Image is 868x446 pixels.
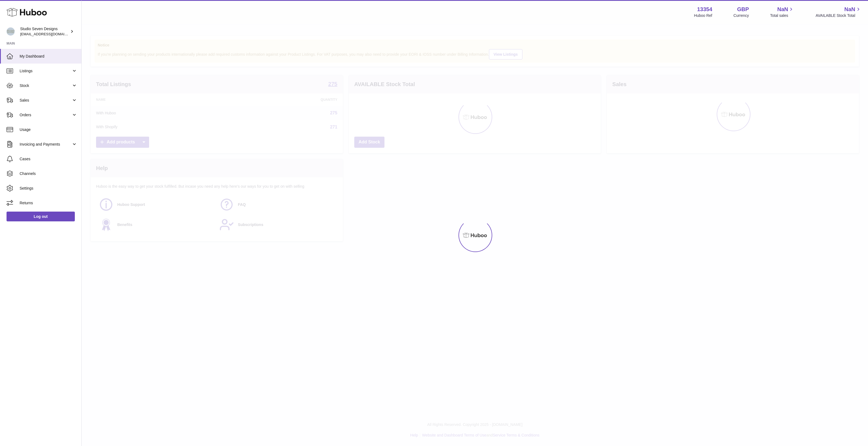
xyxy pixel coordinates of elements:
span: Sales [20,98,72,103]
img: internalAdmin-13354@internal.huboo.com [7,27,15,36]
span: Orders [20,112,72,118]
div: Currency [734,13,749,18]
span: Total sales [770,13,794,18]
strong: GBP [737,6,749,13]
span: NaN [777,6,788,13]
span: Settings [20,186,77,191]
a: NaN Total sales [770,6,794,18]
span: NaN [844,6,855,13]
span: Channels [20,171,77,176]
span: [EMAIL_ADDRESS][DOMAIN_NAME] [20,32,80,36]
span: My Dashboard [20,54,77,59]
span: Stock [20,83,72,88]
span: AVAILABLE Stock Total [815,13,861,18]
span: Listings [20,68,72,74]
a: NaN AVAILABLE Stock Total [815,6,861,18]
span: Cases [20,156,77,162]
span: Returns [20,200,77,206]
span: Invoicing and Payments [20,142,72,147]
strong: 13354 [697,6,712,13]
a: Log out [7,212,75,221]
span: Usage [20,127,77,132]
div: Studio Seven Designs [20,26,69,37]
div: Huboo Ref [694,13,712,18]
